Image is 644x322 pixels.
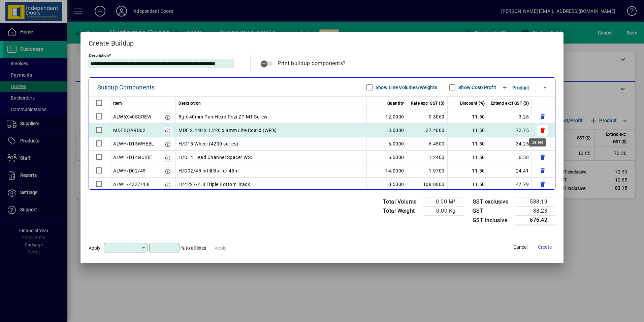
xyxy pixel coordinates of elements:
[448,151,488,164] td: 11.50
[448,110,488,124] td: 11.50
[488,110,532,124] td: 3.26
[387,99,404,107] span: Quantity
[97,82,155,93] div: Buildup Components
[374,84,437,91] label: Show Line Volumes/Weights
[515,216,555,225] td: 676.42
[367,137,407,151] td: 6.0000
[113,167,146,175] div: ALWH/D02/45
[176,164,367,178] td: H/D02/45 Infill Buffer 45m
[181,245,206,251] span: % to all lines
[380,207,423,216] td: Total Weight
[367,124,407,137] td: 3.0000
[113,180,150,188] div: ALWH/4227/4.8
[538,244,552,251] span: Create
[113,140,154,148] div: ALWH/D15WHEEL
[513,244,527,251] span: Cancel
[410,167,445,175] div: 1.9700
[89,245,100,251] span: Apply
[113,153,152,161] div: ALWH/D14GUIDE
[176,110,367,124] td: 8g x 40mm Pan Head Pozi ZP MT Screw
[488,164,532,178] td: 24.41
[515,207,555,216] td: 88.23
[491,99,529,107] span: Extend excl GST ($)
[423,207,464,216] td: 0.00 Kg
[410,113,445,121] div: 0.3069
[367,151,407,164] td: 6.0000
[512,85,529,90] span: Product
[510,241,531,253] button: Cancel
[469,216,515,225] td: GST inclusive
[469,197,515,207] td: GST exclusive
[113,99,122,107] span: Item
[80,32,563,52] h2: Create Buildup
[410,153,445,161] div: 1.2400
[176,151,367,164] td: H/D14 Head Channel Spacer WSL
[380,197,423,207] td: Total Volume
[515,197,555,207] td: 588.19
[113,113,151,121] div: ALW6X40SCREW
[448,137,488,151] td: 11.50
[176,124,367,137] td: MDF 2.440 x 1.220 x 9mm Lite Board (WR's)
[529,138,546,146] div: Delete
[176,137,367,151] td: H/D15 Wheel (4200 series)
[410,180,445,188] div: 108.0000
[423,197,464,207] td: 0.00 M³
[488,178,532,191] td: 47.79
[457,84,496,91] label: Show Cost/Profit
[278,60,346,66] span: Print buildup components?
[89,53,109,58] mat-label: Description
[113,126,146,134] div: MDFBOARD02
[367,164,407,178] td: 14.0000
[448,124,488,137] td: 11.50
[488,124,532,137] td: 72.75
[367,110,407,124] td: 12.0000
[367,178,407,191] td: 0.5000
[488,151,532,164] td: 6.58
[448,178,488,191] td: 11.50
[179,99,201,107] span: Description
[488,137,532,151] td: 34.25
[176,178,367,191] td: H/4227/4.8 Triple Bottom Track
[460,99,485,107] span: Discount (%)
[411,99,445,107] span: Rate excl GST ($)
[410,140,445,148] div: 6.4500
[469,207,515,216] td: GST
[448,164,488,178] td: 11.50
[410,126,445,134] div: 27.4000
[534,241,555,253] button: Create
